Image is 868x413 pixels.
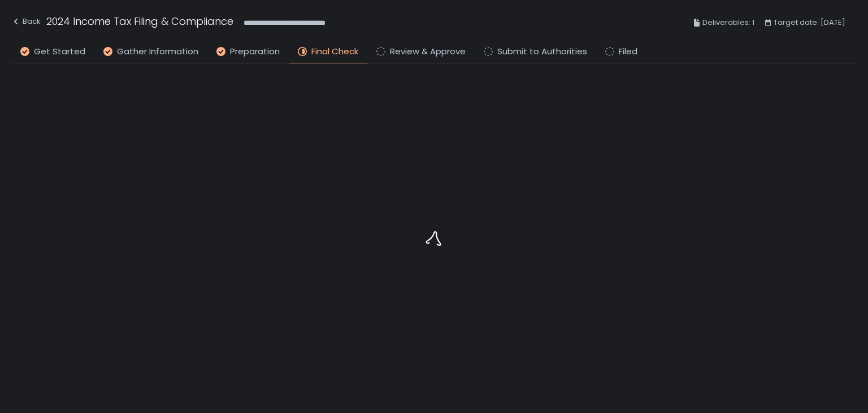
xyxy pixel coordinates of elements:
button: Back [11,14,41,32]
span: Review & Approve [390,45,466,58]
span: Deliverables: 1 [702,16,754,29]
h1: 2024 Income Tax Filing & Compliance [46,14,233,29]
div: Back [11,15,41,28]
span: Final Check [311,45,358,58]
span: Get Started [34,45,85,58]
span: Submit to Authorities [497,45,587,58]
span: Filed [619,45,637,58]
span: Gather Information [117,45,198,58]
span: Preparation [230,45,280,58]
span: Target date: [DATE] [774,16,845,29]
